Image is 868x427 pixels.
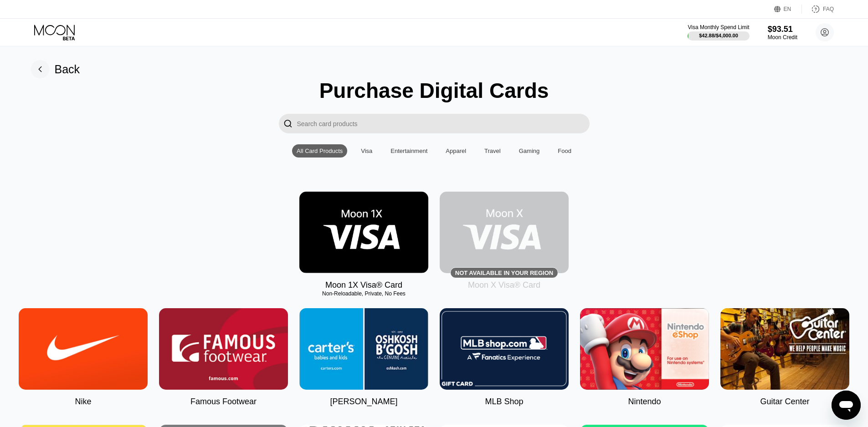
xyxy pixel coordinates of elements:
[75,397,91,407] div: Nike
[325,280,402,290] div: Moon 1X Visa® Card
[468,280,540,290] div: Moon X Visa® Card
[319,78,549,103] div: Purchase Digital Cards
[292,144,347,158] div: All Card Products
[299,290,428,297] div: Non-Reloadable, Private, No Fees
[484,147,501,154] div: Travel
[361,147,372,154] div: Visa
[832,391,861,420] iframe: Button to launch messaging window
[386,144,432,158] div: Entertainment
[455,269,553,276] div: Not available in your region
[553,144,576,158] div: Food
[774,5,802,14] div: EN
[802,5,834,14] div: FAQ
[688,24,749,30] div: Visa Monthly Spend Limit
[283,118,293,129] div: 
[356,144,377,158] div: Visa
[390,147,427,154] div: Entertainment
[480,144,505,158] div: Travel
[440,192,569,273] div: Not available in your region
[297,147,343,154] div: All Card Products
[446,147,466,154] div: Apparel
[768,34,797,41] div: Moon Credit
[485,397,523,407] div: MLB Shop
[688,24,749,41] div: Visa Monthly Spend Limit$42.88/$4,000.00
[760,397,809,407] div: Guitar Center
[31,60,80,78] div: Back
[768,25,797,41] div: $93.51Moon Credit
[55,63,80,76] div: Back
[823,6,834,12] div: FAQ
[558,147,571,154] div: Food
[190,397,257,407] div: Famous Footwear
[441,144,471,158] div: Apparel
[699,33,738,38] div: $42.88 / $4,000.00
[784,6,791,12] div: EN
[279,114,297,133] div: 
[519,147,540,154] div: Gaming
[628,397,661,407] div: Nintendo
[768,25,797,34] div: $93.51
[514,144,544,158] div: Gaming
[297,114,590,133] input: Search card products
[330,397,397,407] div: [PERSON_NAME]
